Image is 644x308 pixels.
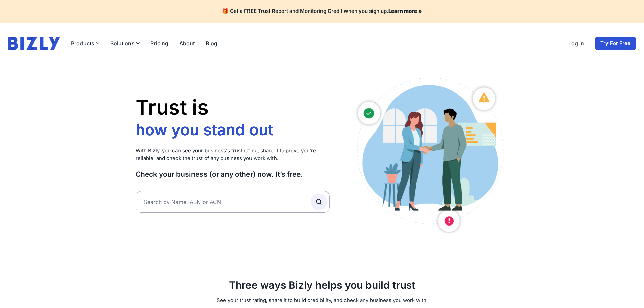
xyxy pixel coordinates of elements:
button: Solutions [110,39,140,47]
a: Blog [206,39,217,47]
img: Australian small business owners illustration [350,74,508,233]
p: See your trust rating, share it to build credibility, and check any business you work with. [136,297,509,304]
button: Products [71,39,99,47]
a: About [179,39,195,47]
a: Learn more » [388,8,422,14]
h3: Check your business (or any other) now. It’s free. [136,170,330,179]
input: Search by Name, ABN or ACN [136,191,330,213]
h2: Three ways Bizly helps you build trust [136,279,509,291]
li: how you stand out [136,120,277,140]
a: Log in [568,39,584,47]
span: Trust is [136,95,209,119]
p: With Bizly, you can see your business’s trust rating, share it to prove you’re reliable, and chec... [136,147,330,162]
a: Pricing [150,39,168,47]
a: Try For Free [595,37,636,50]
h4: 🎁 Get a FREE Trust Report and Monitoring Credit when you sign up. [8,8,636,15]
